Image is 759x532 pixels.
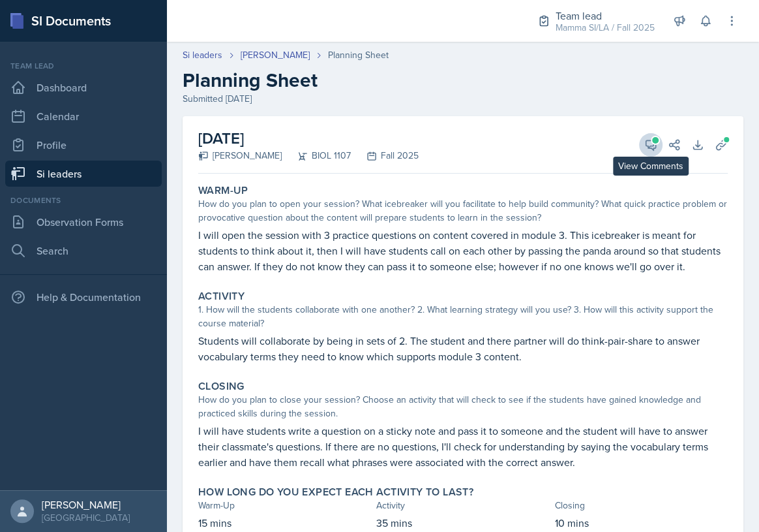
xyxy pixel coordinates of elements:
a: Profile [5,132,162,158]
button: View Comments [639,133,662,157]
p: 10 mins [555,515,728,531]
label: How long do you expect each activity to last? [198,486,473,499]
div: Team lead [556,8,655,23]
div: How do you plan to open your session? What icebreaker will you facilitate to help build community... [198,197,728,225]
div: 1. How will the students collaborate with one another? 2. What learning strategy will you use? 3.... [198,303,728,330]
div: Team lead [5,60,162,72]
a: Si leaders [5,161,162,187]
div: Warm-Up [198,499,371,512]
label: Activity [198,290,245,303]
a: Observation Forms [5,209,162,235]
a: [PERSON_NAME] [241,48,310,62]
div: [PERSON_NAME] [42,498,130,511]
div: BIOL 1107 [282,149,351,163]
label: Closing [198,380,245,393]
div: How do you plan to close your session? Choose an activity that will check to see if the students ... [198,393,728,420]
p: I will have students write a question on a sticky note and pass it to someone and the student wil... [198,423,728,470]
a: Calendar [5,103,162,129]
p: Students will collaborate by being in sets of 2. The student and there partner will do think-pair... [198,333,728,364]
div: Submitted [DATE] [183,92,743,106]
a: Si leaders [183,48,222,62]
a: Search [5,238,162,264]
div: [GEOGRAPHIC_DATA] [42,511,130,524]
div: Mamma SI/LA / Fall 2025 [556,21,655,35]
div: Help & Documentation [5,284,162,310]
div: [PERSON_NAME] [198,149,282,163]
h2: Planning Sheet [183,69,743,92]
div: Documents [5,195,162,206]
div: Planning Sheet [328,48,389,62]
div: Activity [376,499,549,512]
div: Fall 2025 [351,149,419,163]
p: 15 mins [198,515,371,531]
label: Warm-Up [198,184,248,197]
a: Dashboard [5,74,162,101]
div: Closing [555,499,728,512]
p: I will open the session with 3 practice questions on content covered in module 3. This icebreaker... [198,227,728,274]
p: 35 mins [376,515,549,531]
h2: [DATE] [198,127,419,150]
